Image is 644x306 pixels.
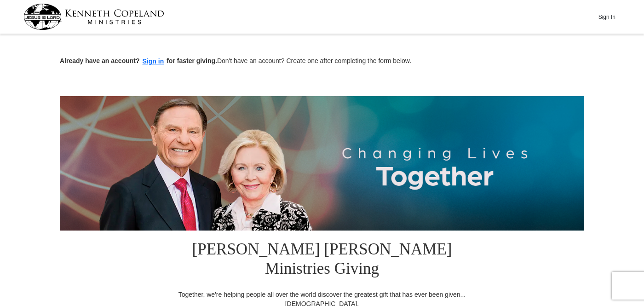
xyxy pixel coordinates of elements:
[140,56,167,67] button: Sign in
[60,57,217,64] strong: Already have an account? for faster giving.
[172,231,471,290] h1: [PERSON_NAME] [PERSON_NAME] Ministries Giving
[60,56,584,67] p: Don't have an account? Create one after completing the form below.
[23,4,164,30] img: kcm-header-logo.svg
[593,10,621,24] button: Sign In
